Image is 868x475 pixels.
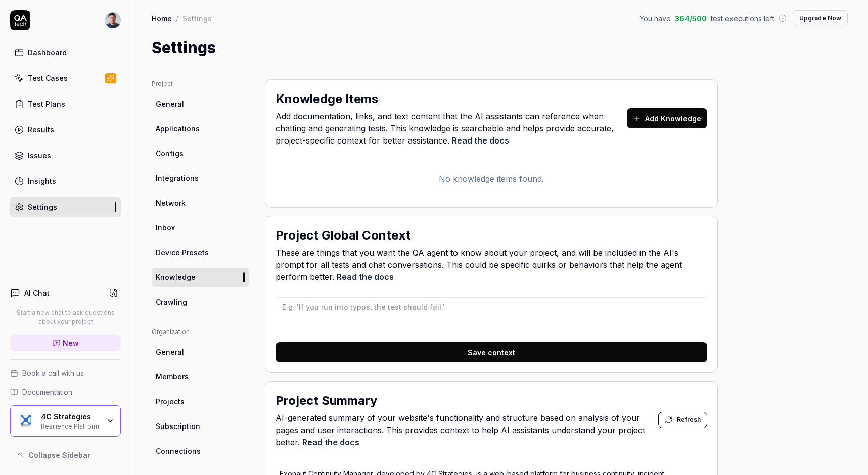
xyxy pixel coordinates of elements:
span: AI-generated summary of your website's functionality and structure based on analysis of your page... [276,412,658,448]
a: Crawling [152,293,249,311]
p: No knowledge items found. [276,173,707,185]
a: Read the docs [337,272,394,282]
div: Dashboard [28,47,67,58]
img: b1b9f40e-f7ca-4cc0-9fd2-cb79dc1617d3.jpeg [105,12,121,28]
span: Subscription [156,421,200,432]
a: General [152,343,249,361]
a: Connections [152,442,249,460]
span: Inbox [156,222,175,233]
span: General [156,347,184,357]
img: 4C Strategies Logo [17,412,35,430]
a: Device Presets [152,243,249,262]
span: General [156,99,184,109]
span: Book a call with us [22,368,84,378]
span: You have [639,13,671,24]
div: Test Plans [28,99,65,109]
a: General [152,94,249,113]
span: Network [156,198,186,208]
span: test executions left [711,13,774,24]
div: Project [152,79,249,88]
a: Configs [152,144,249,163]
a: Applications [152,119,249,138]
a: Projects [152,392,249,411]
a: Network [152,194,249,212]
span: Applications [156,123,200,134]
span: Device Presets [156,247,209,258]
span: New [63,338,79,348]
a: Insights [10,171,121,191]
span: Integrations [156,173,199,183]
div: Test Cases [28,73,68,83]
span: Members [156,371,189,382]
button: Add Knowledge [627,108,707,128]
p: Start a new chat to ask questions about your project [10,308,121,326]
a: Results [10,120,121,139]
div: Settings [182,13,212,23]
a: Read the docs [452,135,509,146]
div: Settings [28,202,57,212]
h4: AI Chat [24,288,50,298]
a: Test Cases [10,68,121,88]
span: 364 / 500 [675,13,707,24]
div: / [176,13,178,23]
button: Refresh [658,412,707,428]
button: Save context [276,342,707,362]
h2: Project Summary [276,392,377,410]
div: Organization [152,327,249,337]
a: Read the docs [302,437,359,447]
div: Insights [28,176,56,186]
a: Home [152,13,172,23]
span: Connections [156,446,201,456]
span: Refresh [677,415,701,424]
div: Resilience Platform [41,421,100,430]
a: Settings [10,197,121,217]
a: Dashboard [10,42,121,62]
span: Knowledge [156,272,196,282]
a: Documentation [10,387,121,397]
a: Book a call with us [10,368,121,378]
h2: Knowledge Items [276,90,378,108]
div: 4C Strategies [41,412,100,421]
span: These are things that you want the QA agent to know about your project, and will be included in t... [276,247,707,283]
a: Integrations [152,169,249,187]
span: Collapse Sidebar [28,450,90,460]
a: Members [152,367,249,386]
span: Documentation [22,387,72,397]
button: Collapse Sidebar [10,445,121,465]
a: Issues [10,146,121,165]
span: Projects [156,396,185,407]
button: Upgrade Now [793,10,848,26]
div: Results [28,124,54,135]
a: New [10,335,121,351]
a: Subscription [152,417,249,436]
button: 4C Strategies Logo4C StrategiesResilience Platform [10,405,121,437]
div: Issues [28,150,51,161]
a: Inbox [152,218,249,237]
span: Crawling [156,297,187,307]
a: Knowledge [152,268,249,287]
a: Test Plans [10,94,121,114]
h1: Settings [152,36,216,59]
span: Configs [156,148,184,159]
h2: Project Global Context [276,226,411,245]
span: Add documentation, links, and text content that the AI assistants can reference when chatting and... [276,110,627,147]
